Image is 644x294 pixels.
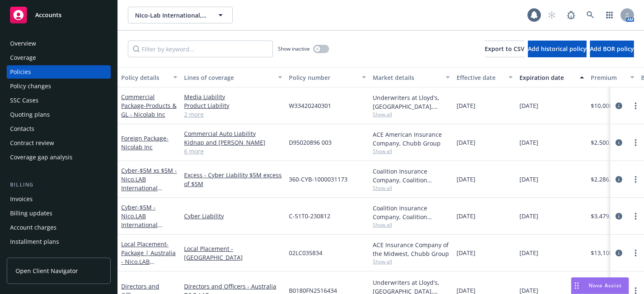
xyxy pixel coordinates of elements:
a: Installment plans [7,235,111,248]
span: - $5M xs $5M - Nico.LAB International Limited [121,166,177,201]
span: [DATE] [457,248,475,257]
a: circleInformation [614,138,624,148]
a: more [631,211,641,221]
a: circleInformation [614,211,624,221]
div: Invoices [10,192,33,206]
span: Export to CSV [485,45,525,53]
span: Show all [373,258,450,265]
div: Billing [7,181,111,189]
div: SSC Cases [10,94,39,107]
a: more [631,248,641,258]
a: Media Liability [184,92,282,101]
span: - Products & GL - Nicolab Inc [121,102,177,118]
div: Premium [591,73,625,82]
div: Policy details [121,73,168,82]
span: Show all [373,148,450,155]
span: [DATE] [457,101,475,110]
div: Policy changes [10,79,51,93]
span: W33420240301 [289,101,331,110]
button: Add historical policy [528,41,587,57]
button: Add BOR policy [590,41,634,57]
div: Market details [373,73,441,82]
div: Lines of coverage [184,73,273,82]
span: Nova Assist [589,282,622,289]
span: $10,000.00 [591,101,621,110]
div: Coalition Insurance Company, Coalition Insurance Solutions (Carrier), Elkington [PERSON_NAME] [PE... [373,167,450,184]
div: Contract review [10,136,54,150]
span: $2,286.07 [591,175,618,184]
span: [DATE] [519,101,538,110]
a: circleInformation [614,101,624,111]
a: Start snowing [543,7,560,23]
button: Premium [587,67,638,87]
div: Coverage gap analysis [10,151,73,164]
a: circleInformation [614,174,624,184]
a: Commercial Auto Liability [184,129,282,138]
button: Policy number [286,67,369,87]
a: Cyber [121,203,158,238]
span: - $5M - Nico.LAB International Limited [121,203,162,238]
a: more [631,101,641,111]
span: Add historical policy [528,45,587,53]
a: Account charges [7,221,111,234]
a: Local Placement [121,240,176,283]
a: Cyber Liability [184,212,282,220]
div: Coverage [10,51,36,64]
div: Expiration date [519,73,575,82]
button: Effective date [453,67,516,87]
button: Nova Assist [571,277,629,294]
span: [DATE] [457,212,475,220]
div: Billing updates [10,207,52,220]
span: [DATE] [519,175,538,184]
a: Policy changes [7,79,111,93]
div: Installment plans [10,235,59,248]
span: - Nicolab Inc [121,134,169,151]
span: $3,479.43 [591,212,618,220]
a: more [631,138,641,148]
span: [DATE] [457,175,475,184]
button: Export to CSV [485,41,525,57]
span: $2,500.00 [591,138,618,147]
a: SSC Cases [7,94,111,107]
span: [DATE] [519,138,538,147]
a: Contacts [7,122,111,135]
a: Coverage gap analysis [7,151,111,164]
a: Product Liability [184,101,282,110]
span: [DATE] [519,248,538,257]
button: Policy details [118,67,181,87]
div: ACE Insurance Company of the Midwest, Chubb Group [373,240,450,258]
div: Effective date [457,73,504,82]
a: Report a Bug [563,7,579,23]
a: Contract review [7,136,111,150]
a: Quoting plans [7,108,111,121]
a: Local Placement - [GEOGRAPHIC_DATA] [184,244,282,262]
button: Nico-Lab International, Ltd [128,7,233,23]
span: $13,100.00 [591,248,621,257]
a: Accounts [7,3,111,27]
div: Account charges [10,221,57,234]
span: Add BOR policy [590,45,634,53]
input: Filter by keyword... [128,41,273,57]
a: Search [582,7,599,23]
span: Open Client Navigator [16,266,78,275]
div: Overview [10,37,36,50]
a: Commercial Package [121,93,177,118]
div: Policies [10,65,31,79]
a: 2 more [184,110,282,119]
a: Excess - Cyber Liability $5M excess of $5M [184,171,282,188]
div: Policy number [289,73,357,82]
span: D95020896 003 [289,138,332,147]
span: - Package | Australia - Nico.LAB International Limited [121,240,176,283]
span: C-51T0-230812 [289,212,330,220]
span: [DATE] [457,138,475,147]
div: Coalition Insurance Company, Coalition Insurance Solutions (Carrier), Elkington [PERSON_NAME] [PE... [373,204,450,221]
a: Overview [7,37,111,50]
a: Policies [7,65,111,79]
a: Coverage [7,51,111,64]
a: Invoices [7,192,111,206]
button: Expiration date [516,67,587,87]
a: Cyber [121,166,177,201]
button: Market details [369,67,453,87]
div: Contacts [10,122,34,135]
a: Foreign Package [121,134,169,151]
